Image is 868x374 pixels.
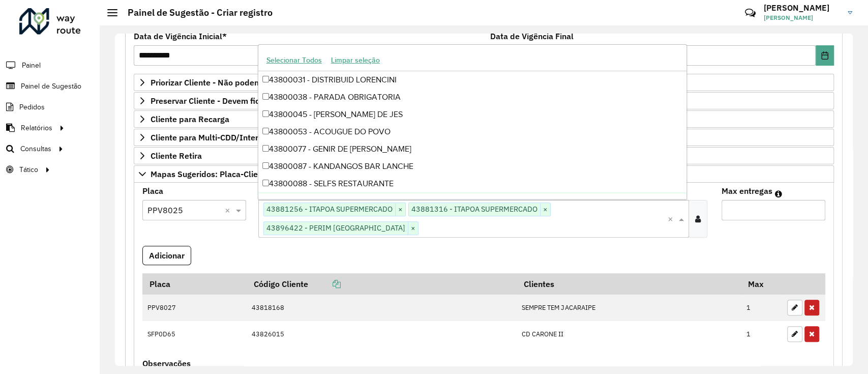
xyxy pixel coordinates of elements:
a: Preservar Cliente - Devem ficar no buffer, não roteirizar [134,92,834,109]
a: Mapas Sugeridos: Placa-Cliente [134,165,834,183]
td: SFP0D65 [142,321,247,348]
td: SEMPRE TEM JACARAIPE [517,295,741,321]
ng-dropdown-panel: Options list [258,44,687,199]
div: 43800087 - KANDANGOS BAR LANCHE [258,158,686,175]
span: 43881316 - ITAPOA SUPERMERCADO [409,203,540,215]
span: Clear all [225,204,233,216]
th: Clientes [517,273,741,295]
div: 43800100 - LANCH. HORTO MARUIPE [258,192,686,210]
button: Adicionar [142,246,191,265]
div: 43800077 - GENIR DE [PERSON_NAME] [258,140,686,158]
label: Data de Vigência Final [490,30,574,42]
th: Código Cliente [247,273,517,295]
span: Pedidos [19,102,45,112]
div: 43800038 - PARADA OBRIGATORIA [258,89,686,106]
div: 43800045 - [PERSON_NAME] DE JES [258,106,686,123]
span: 43881256 - ITAPOA SUPERMERCADO [264,203,395,215]
button: Limpar seleção [326,52,384,68]
span: Mapas Sugeridos: Placa-Cliente [151,170,270,178]
span: 43896422 - PERIM [GEOGRAPHIC_DATA] [264,222,408,234]
button: Selecionar Todos [262,52,326,68]
span: × [540,204,550,216]
span: Cliente Retira [151,152,202,160]
h2: Painel de Sugestão - Criar registro [117,7,273,18]
span: Cliente para Recarga [151,115,229,123]
td: CD CARONE II [517,321,741,348]
td: 43826015 [247,321,517,348]
a: Cliente para Recarga [134,110,834,128]
span: × [408,222,418,235]
span: Clear all [668,213,676,225]
td: PPV8027 [142,295,247,321]
a: Contato Rápido [739,2,761,24]
a: Copiar [308,279,340,289]
td: 1 [741,295,782,321]
td: 43818168 [247,295,517,321]
em: Máximo de clientes que serão colocados na mesma rota com os clientes informados [775,190,782,198]
label: Max entregas [722,185,772,197]
td: 1 [741,321,782,348]
span: [PERSON_NAME] [764,13,840,22]
div: 43800031 - DISTRIBUID LORENCINI [258,71,686,89]
h3: [PERSON_NAME] [764,3,840,13]
button: Choose Date [816,45,834,66]
a: Cliente para Multi-CDD/Internalização [134,129,834,146]
label: Observações [142,357,191,369]
label: Data de Vigência Inicial [134,30,227,42]
span: Consultas [20,143,51,154]
span: Cliente para Multi-CDD/Internalização [151,133,294,141]
span: Priorizar Cliente - Não podem ficar no buffer [151,78,317,87]
div: 43800053 - ACOUGUE DO POVO [258,123,686,140]
span: × [395,204,405,216]
a: Cliente Retira [134,147,834,164]
span: Preservar Cliente - Devem ficar no buffer, não roteirizar [151,97,357,105]
span: Relatórios [21,123,52,133]
a: Priorizar Cliente - Não podem ficar no buffer [134,74,834,91]
div: 43800088 - SELFS RESTAURANTE [258,175,686,192]
span: Painel de Sugestão [21,81,81,92]
label: Placa [142,185,163,197]
span: Painel [22,60,41,71]
span: Tático [19,164,38,175]
th: Placa [142,273,247,295]
th: Max [741,273,782,295]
